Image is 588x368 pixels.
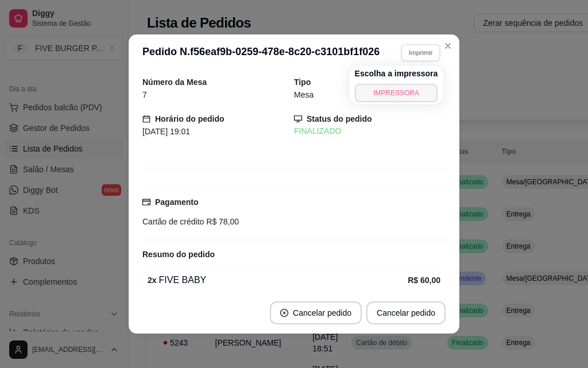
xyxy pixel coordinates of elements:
strong: Número da Mesa [142,78,207,87]
strong: Horário do pedido [155,114,225,123]
span: close-circle [280,309,288,317]
span: Mesa [294,90,314,99]
div: FIVE BABY [148,273,408,287]
strong: 2 x [148,276,157,285]
span: calendar [142,115,150,123]
span: R$ 78,00 [204,217,239,226]
span: 7 [142,90,147,99]
span: credit-card [142,198,150,206]
strong: Pagamento [155,197,198,207]
button: IMPRESSORA [355,84,438,102]
span: [DATE] 19:01 [142,127,190,136]
button: close-circleCancelar pedido [270,301,362,324]
strong: Tipo [294,78,311,87]
button: Cancelar pedido [366,301,446,324]
button: Imprimir [401,44,440,61]
h4: Escolha a impressora [355,68,438,79]
button: Close [439,37,457,55]
h3: Pedido N. f56eaf9b-0259-478e-8c20-c3101bf1f026 [142,44,380,62]
strong: Resumo do pedido [142,250,215,259]
span: desktop [294,115,302,123]
span: Cartão de crédito [142,217,204,226]
strong: R$ 60,00 [408,276,440,285]
strong: Status do pedido [307,114,372,123]
div: FINALIZADO [294,125,446,137]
